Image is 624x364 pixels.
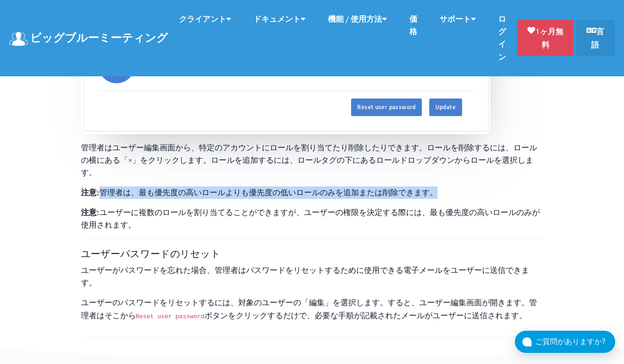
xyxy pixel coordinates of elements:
a: ビッグブルーミーティング [9,28,168,48]
button: ご質問がありますか? [515,331,615,353]
a: ドキュメント [242,9,317,29]
font: 注意: [81,208,99,217]
font: 注意: [81,188,99,197]
font: 管理者は、最も優先度の高いロールよりも優先度の低いロールのみを追加または削除できます。 [99,188,438,197]
font: 管理者はユーザー編集画面から、特定のアカウントにロールを割り当てたり削除したりできます。ロールを削除するには、ロールの横にある「×」をクリックします。ロールを追加するには、ロールタグの下にあるロ... [81,143,537,177]
img: ロゴ [9,32,28,46]
font: サポート [439,14,471,24]
font: 機能 / 使用方法 [328,14,382,24]
font: ドキュメント [253,14,301,24]
a: 価格 [398,9,428,42]
code: Reset user password [136,313,204,320]
font: 価格 [409,14,417,36]
font: ユーザーがパスワードを忘れた場合、管理者はパスワードをリセットするために使用できる電子メールをユーザーに送信できます。 [81,265,529,287]
a: 1ヶ月無料 [517,20,573,56]
a: 機能 / 使用方法 [317,9,398,29]
font: 言語 [591,27,604,49]
font: ご質問がありますか? [535,337,606,346]
font: 1ヶ月無料 [535,27,563,49]
font: ユーザーに複数のロールを割り当てることができますが、ユーザーの権限を決定する際には、最も優先度の高いロールのみが使用されます。 [81,208,540,229]
a: ログイン [487,9,517,67]
font: ボタンをクリックするだけで、必要な手順が記載されたメールがユーザーに送信されます。 [204,311,527,320]
font: ログイン [498,14,506,62]
a: クライアント [168,9,242,29]
font: ユーザーのパスワードをリセットするには、対象のユーザーの「編集」を選択します。すると、ユーザー編集画面が開きます。管理者はそこから [81,298,537,320]
font: ビッグブルーミーティング [30,31,168,44]
font: クライアント [179,14,226,24]
font: ユーザーパスワードのリセット [81,248,221,259]
a: サポート [428,9,487,29]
